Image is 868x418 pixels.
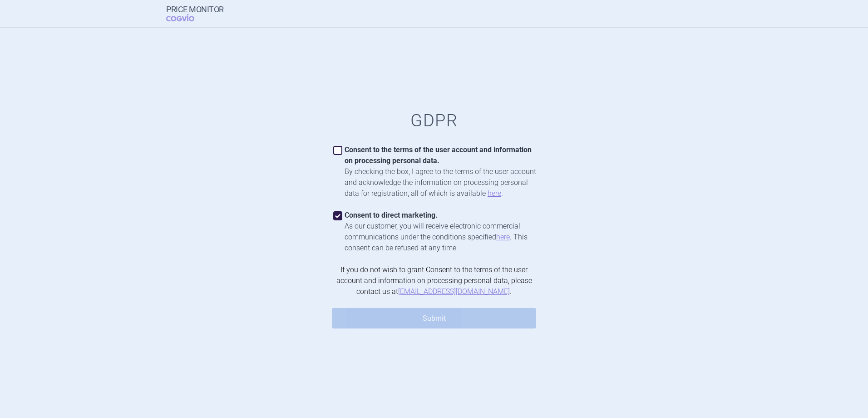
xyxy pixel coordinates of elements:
[166,5,224,22] a: Price MonitorCOGVIO
[496,233,510,241] a: here
[166,5,224,14] strong: Price Monitor
[345,166,536,199] div: By checking the box, I agree to the terms of the user account and acknowledge the information on ...
[345,221,536,254] div: As our customer, you will receive electronic commercial communications under the conditions speci...
[488,189,501,198] a: here
[345,144,536,166] div: Consent to the terms of the user account and information on processing personal data.
[166,14,207,21] span: COGVIO
[345,210,536,221] div: Consent to direct marketing.
[332,308,536,328] button: Submit
[332,264,536,297] p: If you do not wish to grant Consent to the terms of the user account and information on processin...
[398,287,510,296] a: [EMAIL_ADDRESS][DOMAIN_NAME]
[332,110,536,131] h1: GDPR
